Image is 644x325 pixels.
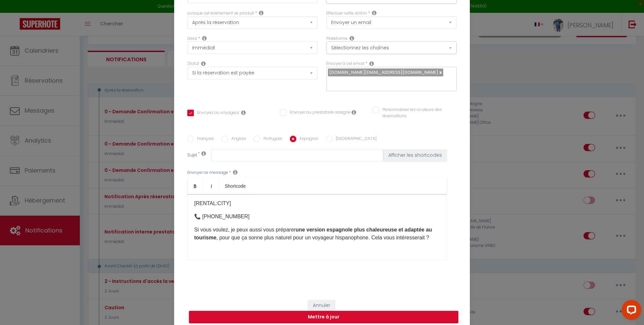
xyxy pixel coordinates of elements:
[383,149,447,161] button: Afficher les shortcodes
[228,136,246,143] label: Anglais
[333,136,377,143] label: [GEOGRAPHIC_DATA]
[201,151,206,156] i: Subject
[241,110,246,115] i: Envoyer au voyageur
[219,178,251,194] a: Shortcode
[189,311,458,323] button: Mettre à jour
[616,297,644,325] iframe: LiveChat chat widget
[194,226,440,242] p: Si vous voulez, je peux aussi vous préparer , pour que ça sonne plus naturel pour un voyageur his...
[187,178,203,194] a: Bold
[326,61,364,67] label: Envoyer à cet email
[326,36,348,42] label: Plateforme
[203,178,219,194] a: Italic
[233,170,238,175] i: Message
[296,136,318,143] label: Espagnol
[202,36,207,41] i: Action Time
[372,10,377,15] i: Action Type
[369,61,374,66] i: Recipient
[194,247,440,255] p: ​
[350,36,354,41] i: Action Channel
[308,300,335,311] button: Annuler
[187,61,199,67] label: Statut
[326,10,367,16] label: Effectuer cette action
[329,69,438,75] span: [DOMAIN_NAME][EMAIL_ADDRESS][DOMAIN_NAME]
[187,36,197,42] label: Délai
[187,152,197,159] label: Sujet
[187,10,254,16] label: Lorsque cet événement se produit
[260,136,282,143] label: Portugais
[187,170,228,176] label: Envoyer ce message
[326,41,457,54] button: Sélectionnez les chaînes
[201,61,206,66] i: Booking status
[194,200,440,207] p: [RENTAL:CITY]
[259,10,264,15] i: Event Occur
[194,213,440,221] p: 📞 [PHONE_NUMBER]
[194,227,432,240] b: une version espagnole plus chaleureuse et adaptée au tourisme
[194,136,214,143] label: Français
[352,110,356,115] i: Envoyer au prestataire si il est assigné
